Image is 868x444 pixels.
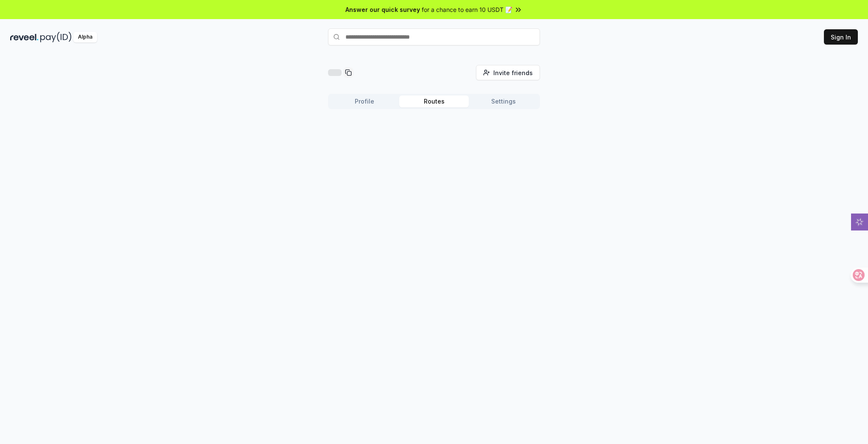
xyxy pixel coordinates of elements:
[73,32,97,42] div: Alpha
[824,29,858,45] button: Sign In
[476,65,540,80] button: Invite friends
[330,96,399,107] button: Profile
[493,68,533,77] span: Invite friends
[10,32,39,42] img: reveel_dark
[399,96,469,107] button: Routes
[469,96,538,107] button: Settings
[345,5,420,14] span: Answer our quick survey
[422,5,512,14] span: for a chance to earn 10 USDT 📝
[40,32,72,42] img: pay_id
